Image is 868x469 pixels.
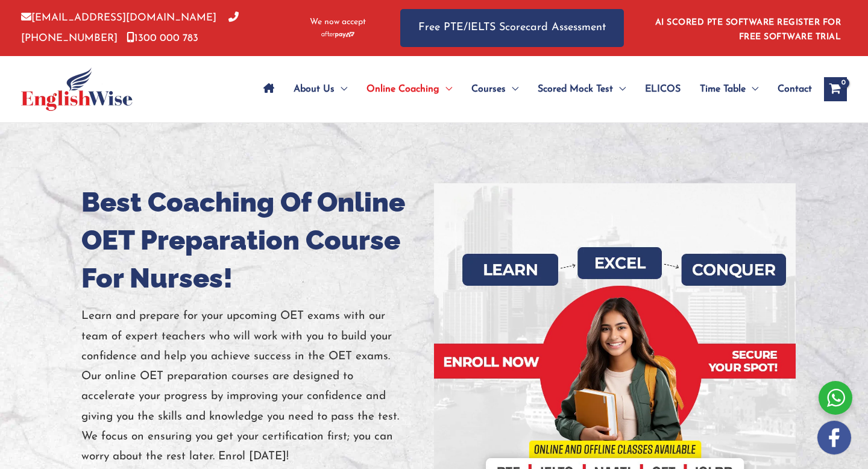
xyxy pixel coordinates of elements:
span: ELICOS [645,68,681,110]
a: Contact [768,68,812,110]
nav: Site Navigation: Main Menu [254,68,812,110]
h1: Best Coaching Of Online OET Preparation Course For Nurses! [81,183,425,297]
a: View Shopping Cart, empty [824,77,847,101]
a: [EMAIL_ADDRESS][DOMAIN_NAME] [21,13,216,23]
img: cropped-ew-logo [21,68,133,111]
span: Contact [778,68,812,110]
a: Free PTE/IELTS Scorecard Assessment [400,9,624,47]
span: Courses [471,68,506,110]
aside: Header Widget 1 [648,8,847,48]
img: white-facebook.png [817,421,851,455]
a: About UsMenu Toggle [284,68,357,110]
a: Online CoachingMenu Toggle [357,68,462,110]
a: Time TableMenu Toggle [690,68,768,110]
span: Online Coaching [366,68,439,110]
img: Afterpay-Logo [321,31,354,38]
a: Scored Mock TestMenu Toggle [528,68,635,110]
span: We now accept [310,16,366,28]
a: ELICOS [635,68,690,110]
a: AI SCORED PTE SOFTWARE REGISTER FOR FREE SOFTWARE TRIAL [655,18,841,42]
p: Learn and prepare for your upcoming OET exams with our team of expert teachers who will work with... [81,306,425,467]
span: Time Table [700,68,746,110]
span: Menu Toggle [335,68,347,110]
span: Menu Toggle [746,68,758,110]
span: About Us [294,68,335,110]
a: 1300 000 783 [127,33,198,43]
span: Scored Mock Test [538,68,613,110]
a: [PHONE_NUMBER] [21,13,239,43]
span: Menu Toggle [506,68,518,110]
a: CoursesMenu Toggle [462,68,528,110]
span: Menu Toggle [439,68,452,110]
span: Menu Toggle [613,68,626,110]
